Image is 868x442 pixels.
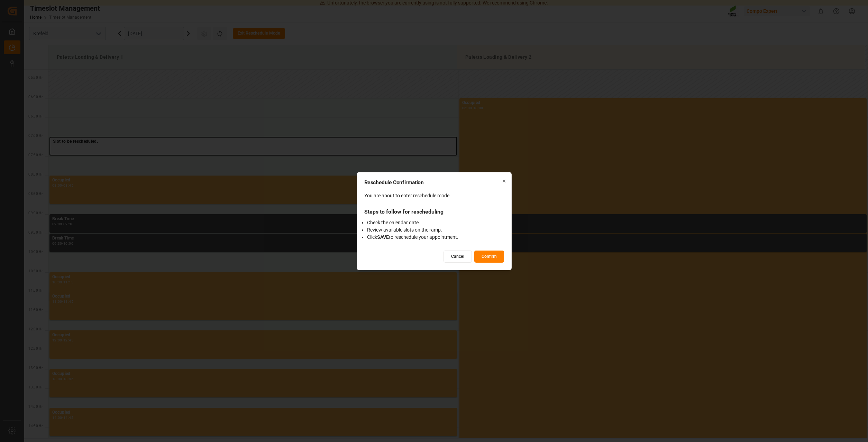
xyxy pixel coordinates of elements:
[377,234,389,240] strong: SAVE
[364,179,504,185] h2: Reschedule Confirmation
[444,251,472,263] button: Cancel
[364,208,504,216] div: Steps to follow for rescheduling
[367,234,504,241] li: Click to reschedule your appointment.
[367,226,504,234] li: Review available slots on the ramp.
[367,219,504,226] li: Check the calendar date.
[364,192,504,199] div: You are about to enter reschedule mode.
[474,251,504,263] button: Confirm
